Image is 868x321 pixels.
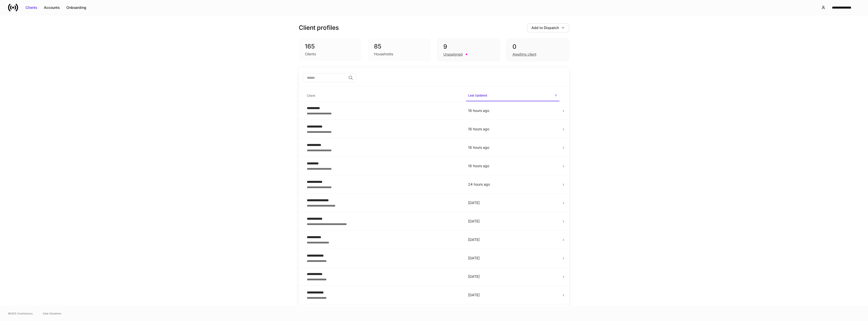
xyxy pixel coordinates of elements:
div: 9Unassigned [437,38,500,61]
p: [DATE] [468,200,557,205]
div: 85 [374,42,425,51]
div: Clients [305,52,316,57]
button: Accounts [41,4,63,12]
span: Client [305,91,462,101]
div: 0 [512,43,563,51]
button: Add to Dispatch [527,23,569,32]
p: [DATE] [468,274,557,279]
div: Awaiting client [512,52,536,57]
h3: Client profiles [299,24,339,32]
div: Add to Dispatch [531,25,559,30]
p: 18 hours ago [468,145,557,150]
h6: Last Updated [468,93,487,98]
button: Clients [22,4,41,12]
h6: Client [307,93,315,98]
a: Data Disclaimer [43,311,62,315]
p: [DATE] [468,237,557,242]
p: 18 hours ago [468,163,557,168]
div: 0Awaiting client [506,38,569,61]
div: Households [374,52,393,57]
span: Last Updated [466,90,559,101]
button: Onboarding [63,4,90,12]
div: Clients [25,5,37,10]
div: Unassigned [443,52,463,57]
p: [DATE] [468,219,557,224]
div: 9 [443,43,494,51]
p: 24 hours ago [468,182,557,187]
p: [DATE] [468,256,557,261]
p: 18 hours ago [468,127,557,132]
div: Onboarding [66,5,86,10]
p: 18 hours ago [468,108,557,113]
div: Accounts [44,5,60,10]
div: 165 [305,42,356,51]
span: © 2025 OneAdvisory [8,311,33,315]
p: [DATE] [468,292,557,298]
